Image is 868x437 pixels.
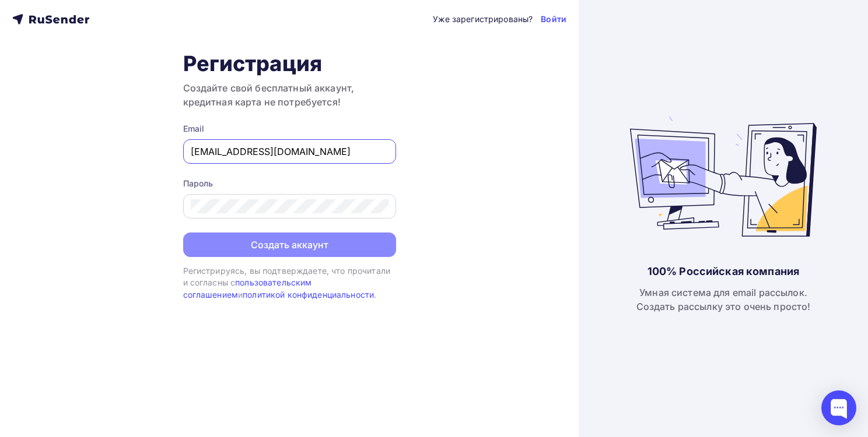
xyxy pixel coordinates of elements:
div: Регистрируясь, вы подтверждаете, что прочитали и согласны с и . [183,265,396,301]
h1: Регистрация [183,51,396,76]
div: Пароль [183,178,396,189]
input: Укажите свой email [191,145,388,158]
div: Email [183,123,396,135]
a: Войти [541,13,566,25]
button: Создать аккаунт [183,232,396,257]
div: Уже зарегистрированы? [433,13,533,25]
h3: Создайте свой бесплатный аккаунт, кредитная карта не потребуется! [183,81,396,109]
a: политикой конфиденциальности [243,290,374,299]
div: 100% Российская компания [647,265,799,279]
a: пользовательским соглашением [183,277,312,299]
div: Умная система для email рассылок. Создать рассылку это очень просто! [636,286,811,313]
